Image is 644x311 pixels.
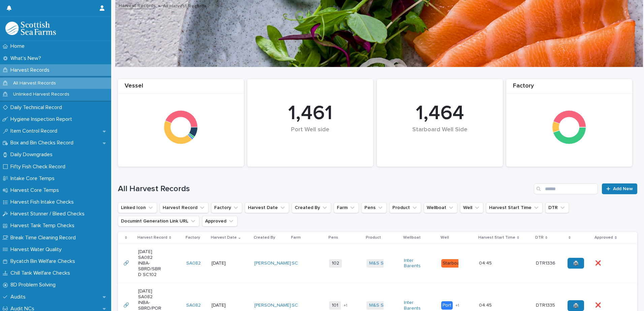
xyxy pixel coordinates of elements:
div: Vessel [118,82,244,94]
p: 04:45 [479,259,493,266]
p: Harvest Date [211,234,237,241]
button: Approved [202,216,237,227]
p: Factory [186,234,200,241]
div: Port [441,301,453,310]
button: Harvest Date [245,202,289,213]
a: SA082 [186,261,201,266]
div: 1,464 [388,101,491,126]
a: [PERSON_NAME] [254,303,291,308]
p: Harvest Record [137,234,167,241]
p: DTR [535,234,544,241]
p: Box and Bin Checks Record [8,140,79,146]
p: Harvest Tank Temp Checks [8,222,80,229]
p: Pens [328,234,338,241]
p: Break Time Cleaning Record [8,235,81,241]
p: Home [8,43,30,49]
a: SC [292,303,298,308]
span: 🖨️ [573,303,579,308]
button: Documint Generation Link URL [118,216,199,227]
p: Intake Core Temps [8,175,60,182]
p: 04:45 [479,301,493,308]
p: All Harvest Records [163,2,206,9]
button: Factory [211,202,242,213]
p: Harvest Stunner / Bleed Checks [8,211,90,217]
p: Audits [8,294,31,300]
p: ❌ [595,301,602,308]
a: [PERSON_NAME] [254,261,291,266]
p: ❌ [595,259,602,266]
div: Starboard Well Side [388,126,491,147]
p: Daily Downgrades [8,151,58,158]
a: Add New [602,183,637,194]
h1: All Harvest Records [118,184,531,194]
p: Item Control Record [8,128,63,134]
div: Port Well side [259,126,362,147]
span: 101 [329,301,341,310]
a: SC [292,261,298,266]
p: [DATE] SA082 INBA-SBRD/SBRD SC102 [138,249,162,277]
p: DTR1336 [536,259,557,266]
a: SA082 [186,303,201,308]
span: + 1 [455,304,459,308]
button: Product [389,202,421,213]
p: Harvest Water Quality [8,246,67,253]
span: Add New [613,186,633,191]
p: Wellboat [403,234,421,241]
div: Factory [506,82,632,94]
p: Unlinked Harvest Records [8,92,75,97]
p: Harvest Fish Intake Checks [8,199,79,205]
p: Approved [594,234,613,241]
p: Well [441,234,449,241]
tr: 🔗🔗 [DATE] SA082 INBA-SBRD/SBRD SC102SA082 [DATE][PERSON_NAME] SC 102M&S Select Inter Barents Star... [118,244,637,283]
p: Farm [291,234,301,241]
button: Linked Icon [118,202,157,213]
span: + 1 [344,304,347,308]
p: Hygiene Inspection Report [8,116,77,123]
button: Harvest Start Time [486,202,543,213]
p: Bycatch Bin Welfare Checks [8,258,80,265]
a: 🖨️ [568,300,584,311]
a: M&S Select [369,303,394,308]
a: M&S Select [369,261,394,266]
input: Search [534,183,598,194]
p: All Harvest Records [8,80,61,86]
button: DTR [545,202,569,213]
p: 🔗 [123,301,130,308]
p: 8D Problem Solving [8,282,61,288]
button: Harvest Record [160,202,208,213]
p: Harvest Core Temps [8,187,64,194]
button: Farm [334,202,359,213]
p: Created By [254,234,275,241]
p: Harvest Records [8,67,55,73]
p: Fifty Fish Check Record [8,164,71,170]
a: 🖨️ [568,258,584,269]
p: DTR1335 [536,301,556,308]
span: 🖨️ [573,261,579,266]
p: [DATE] [212,261,235,266]
p: [DATE] [212,303,235,308]
a: Harvest Records [119,1,156,9]
div: Starboard [441,259,465,268]
p: 🔗 [123,259,130,266]
button: Pens [361,202,387,213]
button: Wellboat [424,202,457,213]
span: 102 [329,259,342,268]
p: Harvest Start Time [478,234,515,241]
a: Inter Barents [404,258,428,269]
p: Daily Technical Record [8,104,67,111]
button: Well [460,202,483,213]
button: Created By [292,202,331,213]
img: mMrefqRFQpe26GRNOUkG [5,22,56,35]
p: What's New? [8,55,46,62]
p: Product [366,234,381,241]
p: Chill Tank Welfare Checks [8,270,75,276]
div: 1,461 [259,101,362,126]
